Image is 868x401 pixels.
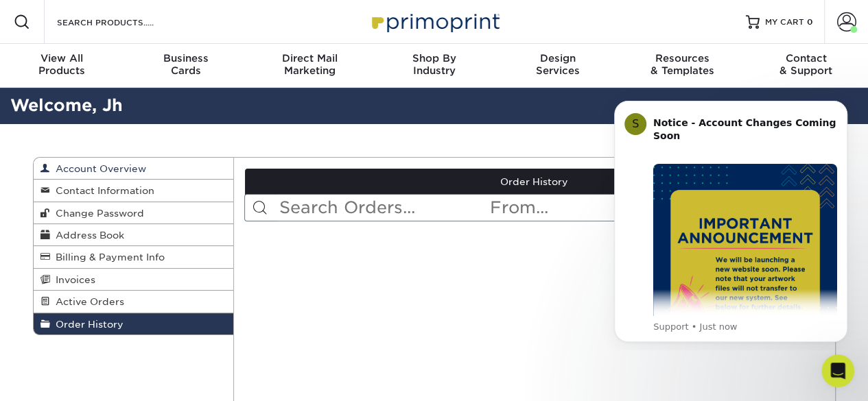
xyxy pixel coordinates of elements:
[620,52,744,77] div: & Templates
[248,52,372,64] span: Direct Mail
[34,202,234,224] a: Change Password
[50,230,124,241] span: Address Book
[278,195,489,221] input: Search Orders...
[50,185,154,196] span: Contact Information
[744,44,868,88] a: Contact& Support
[366,7,503,36] img: Primoprint
[372,52,496,64] span: Shop By
[372,44,496,88] a: Shop ByIndustry
[765,16,804,28] span: MY CART
[372,52,496,77] div: Industry
[496,52,620,77] div: Services
[50,274,95,285] span: Invoices
[34,269,234,291] a: Invoices
[496,44,620,88] a: DesignServices
[34,158,234,180] a: Account Overview
[50,296,124,307] span: Active Orders
[620,44,744,88] a: Resources& Templates
[594,88,868,350] iframe: Intercom notifications message
[50,208,144,219] span: Change Password
[620,52,744,64] span: Resources
[744,52,868,64] span: Contact
[744,52,868,77] div: & Support
[34,313,234,335] a: Order History
[34,224,234,246] a: Address Book
[245,169,824,195] a: Order History
[124,44,248,88] a: BusinessCards
[34,291,234,313] a: Active Orders
[56,14,189,30] input: SEARCH PRODUCTS.....
[50,319,124,330] span: Order History
[496,52,620,64] span: Design
[124,52,248,64] span: Business
[34,180,234,202] a: Contact Information
[248,52,372,77] div: Marketing
[807,17,813,27] span: 0
[124,52,248,77] div: Cards
[489,195,656,221] input: From...
[248,44,372,88] a: Direct MailMarketing
[34,246,234,268] a: Billing & Payment Info
[821,354,854,387] iframe: Intercom live chat
[50,252,165,263] span: Billing & Payment Info
[50,163,146,174] span: Account Overview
